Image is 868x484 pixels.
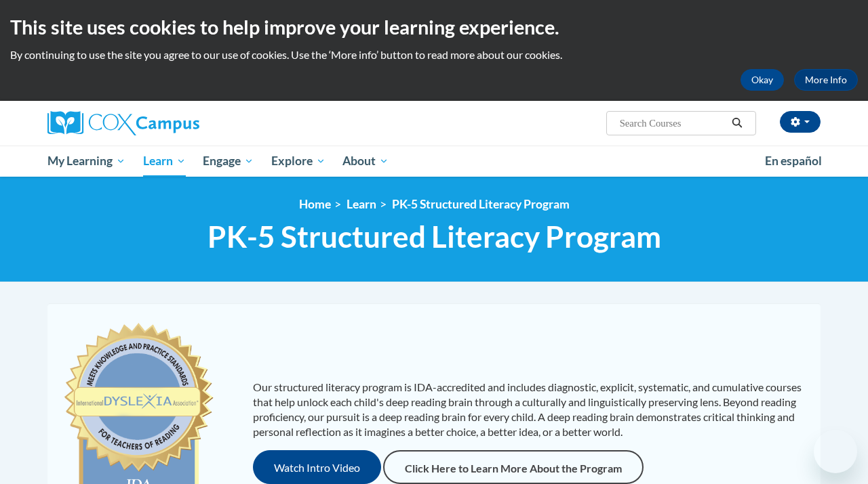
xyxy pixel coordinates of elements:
a: More Info [794,69,858,91]
p: By continuing to use the site you agree to our use of cookies. Use the ‘More info’ button to read... [10,47,858,62]
button: Search [727,115,747,131]
a: Home [299,197,331,211]
div: Main menu [37,146,831,177]
span: My Learning [47,153,125,169]
a: Explore [262,146,334,177]
button: Watch Intro Video [253,450,381,484]
a: Engage [194,146,262,177]
p: Our structured literacy program is IDA-accredited and includes diagnostic, explicit, systematic, ... [253,380,808,439]
span: Learn [143,153,186,169]
a: PK-5 Structured Literacy Program [392,197,570,211]
span: Engage [203,153,254,169]
img: Cox Campus [47,111,199,135]
h2: This site uses cookies to help improve your learning experience. [10,14,858,41]
span: PK-5 Structured Literacy Program [208,219,661,255]
input: Search Courses [618,115,727,131]
a: En español [756,147,831,175]
span: En español [765,154,822,168]
span: Explore [271,153,325,169]
button: Okay [741,69,784,91]
a: Learn [347,197,376,211]
a: Learn [134,146,195,177]
button: Account Settings [780,111,821,133]
a: My Learning [39,146,134,177]
iframe: Button to launch messaging window [814,430,857,473]
a: About [334,146,398,177]
a: Click Here to Learn More About the Program [383,450,644,484]
span: About [342,153,389,169]
a: Cox Campus [47,111,292,135]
